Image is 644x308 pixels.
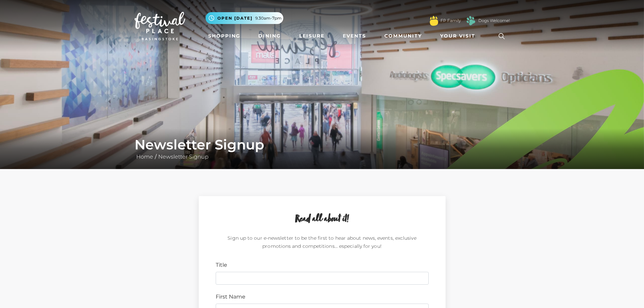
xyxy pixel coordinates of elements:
a: Newsletter Signup [157,153,210,160]
button: Open [DATE] 9.30am-7pm [206,12,283,24]
a: Dining [256,30,284,42]
div: / [129,137,515,161]
a: Your Visit [437,30,481,42]
label: Title [216,261,227,269]
label: First Name [216,293,245,301]
span: Open [DATE] [217,15,253,21]
span: 9.30am-7pm [255,15,282,21]
a: Shopping [206,30,243,42]
h1: Newsletter Signup [135,137,510,153]
span: Your Visit [440,32,475,40]
a: FP Family [440,18,461,24]
a: Home [135,153,155,160]
h2: Read all about it! [216,213,429,226]
p: Sign up to our e-newsletter to be the first to hear about news, events, exclusive promotions and ... [216,234,429,253]
a: Community [382,30,425,42]
a: Leisure [296,30,327,42]
img: Festival Place Logo [135,12,185,40]
a: Dogs Welcome! [478,18,510,24]
a: Events [340,30,369,42]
